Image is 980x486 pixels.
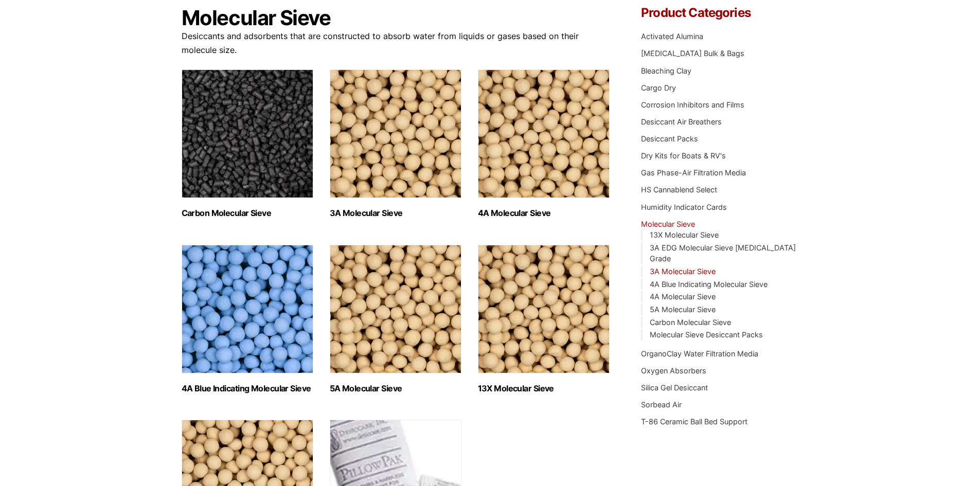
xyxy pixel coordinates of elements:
a: Molecular Sieve [641,220,695,228]
a: 5A Molecular Sieve [650,305,716,314]
a: HS Cannablend Select [641,185,717,194]
a: Gas Phase-Air Filtration Media [641,168,746,177]
a: Corrosion Inhibitors and Films [641,100,744,109]
a: Visit product category 3A Molecular Sieve [330,69,461,218]
a: T-86 Ceramic Ball Bed Support [641,417,747,426]
img: 13X Molecular Sieve [478,245,610,373]
a: Molecular Sieve Desiccant Packs [650,330,763,339]
a: Dry Kits for Boats & RV's [641,151,726,160]
a: Visit product category 4A Molecular Sieve [478,69,610,218]
a: Visit product category Carbon Molecular Sieve [182,69,313,218]
img: 4A Blue Indicating Molecular Sieve [182,245,313,373]
h2: 4A Molecular Sieve [478,208,610,218]
a: Visit product category 5A Molecular Sieve [330,245,461,393]
a: 3A EDG Molecular Sieve [MEDICAL_DATA] Grade [650,243,796,263]
a: 3A Molecular Sieve [650,267,716,276]
p: Desiccants and adsorbents that are constructed to absorb water from liquids or gases based on the... [182,29,611,57]
a: Cargo Dry [641,83,676,92]
a: Visit product category 13X Molecular Sieve [478,245,610,393]
a: 4A Molecular Sieve [650,292,716,301]
h1: Molecular Sieve [182,7,611,29]
h2: Carbon Molecular Sieve [182,208,313,218]
h2: 5A Molecular Sieve [330,384,461,393]
h2: 13X Molecular Sieve [478,384,610,393]
img: 3A Molecular Sieve [330,69,461,198]
a: Desiccant Packs [641,134,698,143]
a: Humidity Indicator Cards [641,203,727,211]
a: Oxygen Absorbers [641,366,706,375]
h2: 4A Blue Indicating Molecular Sieve [182,384,313,393]
a: 13X Molecular Sieve [650,230,719,239]
a: Desiccant Air Breathers [641,117,722,126]
img: 5A Molecular Sieve [330,245,461,373]
a: [MEDICAL_DATA] Bulk & Bags [641,49,744,58]
a: 4A Blue Indicating Molecular Sieve [650,280,768,289]
a: Silica Gel Desiccant [641,383,708,392]
h2: 3A Molecular Sieve [330,208,461,218]
img: 4A Molecular Sieve [478,69,610,198]
h4: Product Categories [641,7,798,19]
a: Sorbead Air [641,400,682,409]
a: OrganoClay Water Filtration Media [641,349,758,358]
a: Bleaching Clay [641,66,691,75]
img: Carbon Molecular Sieve [182,69,313,198]
a: Visit product category 4A Blue Indicating Molecular Sieve [182,245,313,393]
a: Carbon Molecular Sieve [650,318,731,327]
a: Activated Alumina [641,32,703,41]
